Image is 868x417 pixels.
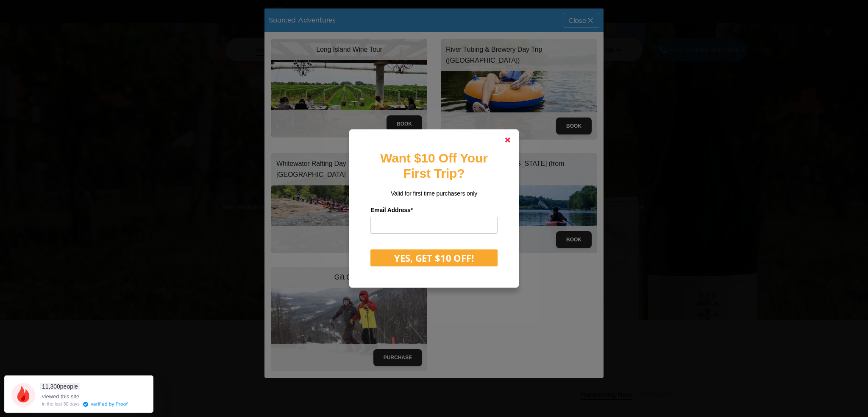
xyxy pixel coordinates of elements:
[370,204,498,217] label: Email Address
[498,130,518,150] a: Close
[42,393,79,400] span: viewed this site
[411,207,413,213] span: Required
[391,190,477,197] span: Valid for first time purchasers only
[42,402,80,406] div: in the last 30 days
[40,383,80,390] span: people
[370,249,498,266] button: YES, GET $10 OFF!
[380,151,487,180] strong: Want $10 Off Your First Trip?
[42,383,60,390] span: 11,300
